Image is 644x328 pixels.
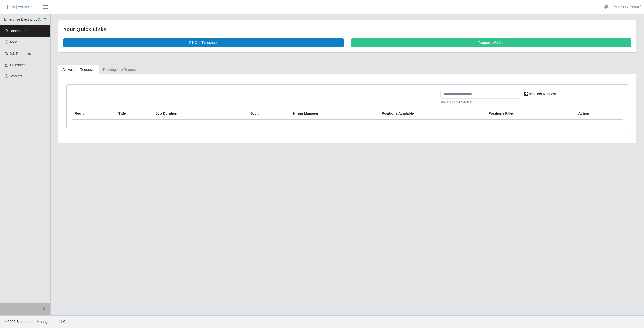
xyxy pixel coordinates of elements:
[58,65,99,75] a: Active Job Requests
[379,108,485,120] th: Positions Available
[10,29,27,33] span: Dashboard
[521,90,559,99] a: New Job Request
[63,38,344,47] a: Fill Out Timesheet
[10,40,17,44] span: Todo
[351,38,631,47] a: Request Worker
[152,108,230,120] th: Job Duration
[575,108,623,120] th: Action
[290,108,379,120] th: Hiring Manager
[10,63,28,67] span: Timesheets
[10,52,31,56] span: Job Requests
[485,108,575,120] th: Positions Filled
[440,100,521,104] small: Searching by all columns
[247,108,290,120] th: Job #
[7,4,32,10] img: SLM Logo
[63,25,631,33] div: Your Quick Links
[10,74,23,78] span: Workers
[115,108,152,120] th: Title
[99,65,143,75] a: Pending Job Requests
[4,320,66,324] span: © 2025 Smart Labor Management, LLC
[613,4,641,10] a: [PERSON_NAME]
[72,108,115,120] th: Req #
